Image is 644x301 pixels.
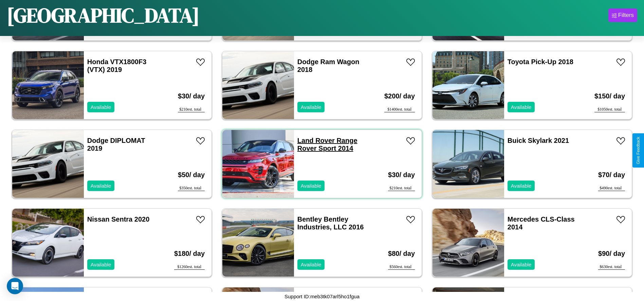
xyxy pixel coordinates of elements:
[508,58,573,65] a: Toyota Pick-Up 2018
[87,137,145,152] a: Dodge DIPLOMAT 2019
[598,164,625,186] h3: $ 70 / day
[297,215,364,231] a: Bentley Bentley Industries, LLC 2016
[384,86,415,107] h3: $ 200 / day
[511,181,532,190] p: Available
[7,278,23,294] div: Open Intercom Messenger
[91,102,111,112] p: Available
[87,215,149,223] a: Nissan Sentra 2020
[598,264,625,270] div: $ 630 est. total
[388,243,415,264] h3: $ 80 / day
[284,292,360,301] p: Support ID: meb3tk07arl5ho1fgua
[508,137,569,144] a: Buick Skylark 2021
[91,260,111,269] p: Available
[91,181,111,190] p: Available
[178,164,205,186] h3: $ 50 / day
[174,264,205,270] div: $ 1260 est. total
[174,243,205,264] h3: $ 180 / day
[594,86,625,107] h3: $ 150 / day
[178,86,205,107] h3: $ 30 / day
[598,243,625,264] h3: $ 90 / day
[301,260,321,269] p: Available
[511,260,532,269] p: Available
[87,58,147,73] a: Honda VTX1800F3 (VTX) 2019
[178,107,205,112] div: $ 210 est. total
[598,186,625,191] div: $ 490 est. total
[388,186,415,191] div: $ 210 est. total
[297,58,360,73] a: Dodge Ram Wagon 2018
[178,186,205,191] div: $ 350 est. total
[388,164,415,186] h3: $ 30 / day
[301,102,321,112] p: Available
[297,137,357,152] a: Land Rover Range Rover Sport 2014
[388,264,415,270] div: $ 560 est. total
[508,215,575,231] a: Mercedes CLS-Class 2014
[608,8,637,22] button: Filters
[7,1,200,29] h1: [GEOGRAPHIC_DATA]
[384,107,415,112] div: $ 1400 est. total
[511,102,532,112] p: Available
[618,12,634,19] div: Filters
[594,107,625,112] div: $ 1050 est. total
[301,181,321,190] p: Available
[636,137,641,164] div: Give Feedback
